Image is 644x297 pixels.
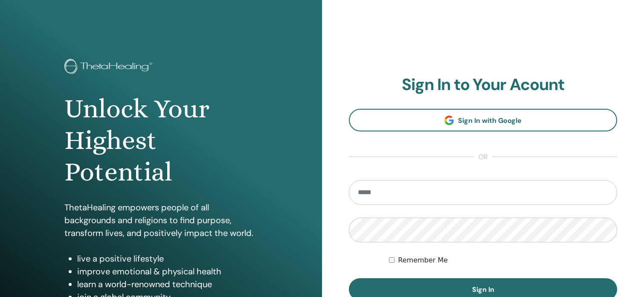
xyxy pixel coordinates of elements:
[77,278,258,291] li: learn a world-renowned technique
[64,93,258,188] h1: Unlock Your Highest Potential
[349,109,617,131] a: Sign In with Google
[389,255,617,265] div: Keep me authenticated indefinitely or until I manually logout
[474,152,492,162] span: or
[349,75,617,95] h2: Sign In to Your Acount
[398,255,448,265] label: Remember Me
[77,265,258,278] li: improve emotional & physical health
[64,201,258,239] p: ThetaHealing empowers people of all backgrounds and religions to find purpose, transform lives, a...
[472,285,494,294] span: Sign In
[458,116,522,125] span: Sign In with Google
[77,252,258,265] li: live a positive lifestyle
